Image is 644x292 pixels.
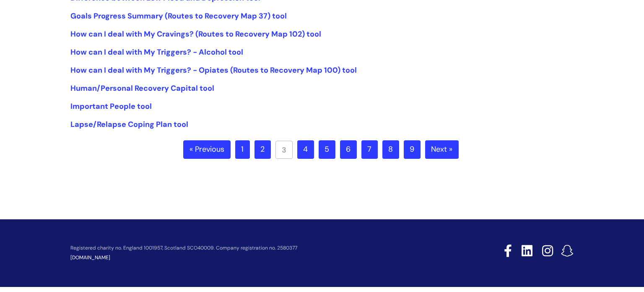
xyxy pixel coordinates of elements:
a: 5 [319,140,335,159]
a: 8 [382,140,399,159]
a: 1 [235,140,250,159]
a: How can I deal with My Cravings? (Routes to Recovery Map 102) tool [70,29,321,39]
a: [DOMAIN_NAME] [70,254,110,261]
a: 9 [404,140,421,159]
a: 3 [275,141,293,159]
a: 6 [340,140,357,159]
a: Goals Progress Summary (Routes to Recovery Map 37) tool [70,11,287,21]
a: « Previous [183,140,231,159]
p: Registered charity no. England 1001957, Scotland SCO40009. Company registration no. 2580377 [70,245,444,251]
a: How can I deal with My Triggers? - Alcohol tool [70,47,243,57]
a: 4 [297,140,314,159]
a: Next » [425,140,459,159]
a: 2 [254,140,271,159]
a: Lapse/Relapse Coping Plan tool [70,119,188,129]
a: How can I deal with My Triggers? - Opiates (Routes to Recovery Map 100) tool [70,65,357,75]
a: 7 [361,140,378,159]
a: Important People tool [70,101,152,111]
a: Human/Personal Recovery Capital tool [70,83,214,93]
